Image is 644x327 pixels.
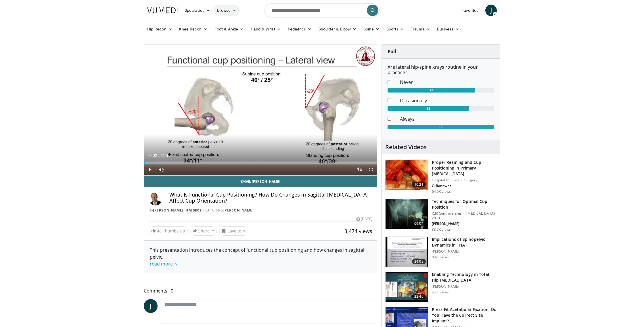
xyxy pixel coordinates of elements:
[385,236,497,267] a: 24:08 Implications of Spinopelvic Dynamics in THA [PERSON_NAME] 8.4K views
[144,23,176,35] a: Hip Recon
[388,48,396,55] strong: Poll
[284,23,315,35] a: Pediatrics
[150,254,178,267] span: ...
[176,23,211,35] a: Knee Recon
[432,249,497,254] p: [PERSON_NAME]
[432,236,497,248] h3: Implications of Spinopelvic Dynamics in THA
[385,199,497,232] a: 09:04 Techniques for Optimal Cup Position ICJR Controversies in [MEDICAL_DATA] 2010 [PERSON_NAME]...
[169,192,372,204] h4: What Is Functional Cup Positioning? How Do Changes in Sagittal [MEDICAL_DATA] Affect Cup Orientat...
[144,176,377,187] a: Email [PERSON_NAME]
[432,199,497,210] h3: Techniques for Optimal Cup Position
[432,255,449,259] p: 8.4K views
[434,23,463,35] a: Business
[383,23,408,35] a: Sports
[385,144,427,151] h4: Related Videos
[388,106,469,111] div: 13
[388,64,494,75] h6: Are lateral hip-spine xrays routine in your practice?
[412,259,426,264] span: 24:08
[158,153,160,158] span: /
[144,287,377,295] span: Comments 0
[264,3,379,17] input: Search topics, interventions
[219,226,248,236] button: Save to
[149,153,157,158] span: 0:02
[149,208,372,213] div: By FEATURING
[432,184,497,188] p: C. Ranawat
[153,208,183,213] a: [PERSON_NAME]
[144,45,377,176] video-js: Video Player
[161,153,171,158] span: 11:15
[156,164,167,175] button: Mute
[184,208,203,213] a: 8 Videos
[385,159,497,194] a: 10:21 Proper Reaming and Cup Positioning in Primary [MEDICAL_DATA] Hospital for Special Surgery C...
[396,116,499,122] dd: Always
[386,272,428,302] img: 8f4170cf-a85a-4ca4-b594-ff16920bc212.150x105_q85_crop-smart_upscale.jpg
[354,164,365,175] button: Playback Rate
[485,5,497,16] a: J
[432,227,451,232] p: 33.7K views
[458,5,482,16] a: Favorites
[412,182,426,187] span: 10:21
[432,189,451,194] p: 64.0K views
[144,164,156,175] button: Play
[432,222,497,226] p: [PERSON_NAME]
[432,290,449,295] p: 6.7K views
[432,178,497,182] p: Hospital for Special Surgery
[432,159,497,177] h3: Proper Reaming and Cup Positioning in Primary [MEDICAL_DATA]
[149,226,188,235] a: 48 Thumbs Up
[360,23,383,35] a: Spine
[315,23,360,35] a: Shoulder & Elbow
[223,208,254,213] a: [PERSON_NAME]
[190,226,217,236] button: Share
[247,23,284,35] a: Hand & Wrist
[412,221,426,226] span: 09:04
[388,88,476,93] div: 14
[432,211,497,220] p: ICJR Controversies in [MEDICAL_DATA] 2010
[432,284,497,289] p: [PERSON_NAME]
[181,5,214,16] a: Specialties
[386,160,428,190] img: 9ceeadf7-7a50-4be6-849f-8c42a554e74d.150x105_q85_crop-smart_upscale.jpg
[407,23,434,35] a: Trauma
[386,199,428,229] img: Screen_shot_2010-09-10_at_12.36.11_PM_2.png.150x105_q85_crop-smart_upscale.jpg
[396,79,499,86] dd: Never
[432,307,497,324] h3: Press-Fit Acetabular Fixation: Do You Have the Correct Size Implant?…
[388,125,494,129] div: 17
[214,5,240,16] a: Browse
[147,7,178,13] img: VuMedi Logo
[149,192,162,205] img: Avatar
[396,97,499,104] dd: Occasionally
[144,161,377,164] div: Progress Bar
[386,237,428,267] img: 74d4bff1-f7fa-4e32-bb20-85842c495601.150x105_q85_crop-smart_upscale.jpg
[211,23,248,35] a: Foot & Ankle
[412,294,426,299] span: 23:46
[144,299,158,313] a: J
[150,247,371,267] div: This presentation introduces the concept of functional cup positioning and how changes in sagitta...
[157,228,162,234] span: 48
[385,272,497,302] a: 23:46 Enabling Technology in Total Hip [MEDICAL_DATA] [PERSON_NAME] 6.7K views
[150,261,178,267] a: read more ↘
[356,216,372,222] div: [DATE]
[344,228,372,234] span: 3,474 views
[432,272,497,283] h3: Enabling Technology in Total Hip [MEDICAL_DATA]
[365,164,377,175] button: Fullscreen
